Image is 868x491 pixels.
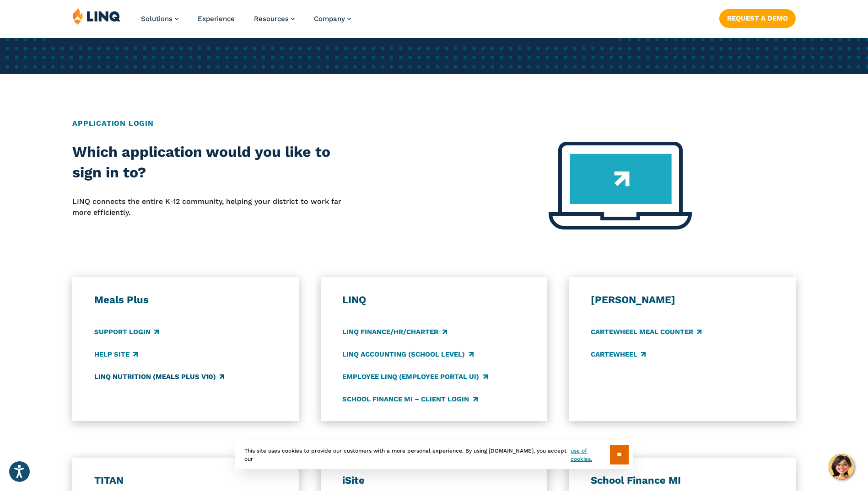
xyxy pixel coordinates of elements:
a: School Finance MI – Client Login [342,394,477,404]
a: LINQ Nutrition (Meals Plus v10) [94,372,224,382]
p: LINQ connects the entire K‑12 community, helping your district to work far more efficiently. [72,196,361,219]
a: use of cookies. [571,447,609,463]
a: Experience [198,15,235,23]
span: Company [314,15,345,23]
nav: Button Navigation [719,7,796,27]
span: Resources [254,15,289,23]
h3: [PERSON_NAME] [591,294,774,306]
nav: Primary Navigation [141,7,351,37]
a: Employee LINQ (Employee Portal UI) [342,372,487,382]
a: LINQ Accounting (school level) [342,349,473,359]
a: LINQ Finance/HR/Charter [342,327,447,337]
img: LINQ | K‑12 Software [72,7,121,25]
a: Company [314,15,351,23]
a: Help Site [94,349,138,359]
a: Support Login [94,327,159,337]
button: Hello, have a question? Let’s chat. [829,454,854,480]
a: CARTEWHEEL [591,349,646,359]
a: CARTEWHEEL Meal Counter [591,327,701,337]
h3: Meals Plus [94,294,277,306]
div: This site uses cookies to provide our customers with a more personal experience. By using [DOMAIN... [235,440,633,469]
span: Solutions [141,15,173,23]
a: Solutions [141,15,178,23]
h2: Which application would you like to sign in to? [72,142,361,183]
h3: LINQ [342,294,525,306]
a: Request a Demo [719,9,796,27]
h2: Application Login [72,118,796,129]
a: Resources [254,15,295,23]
